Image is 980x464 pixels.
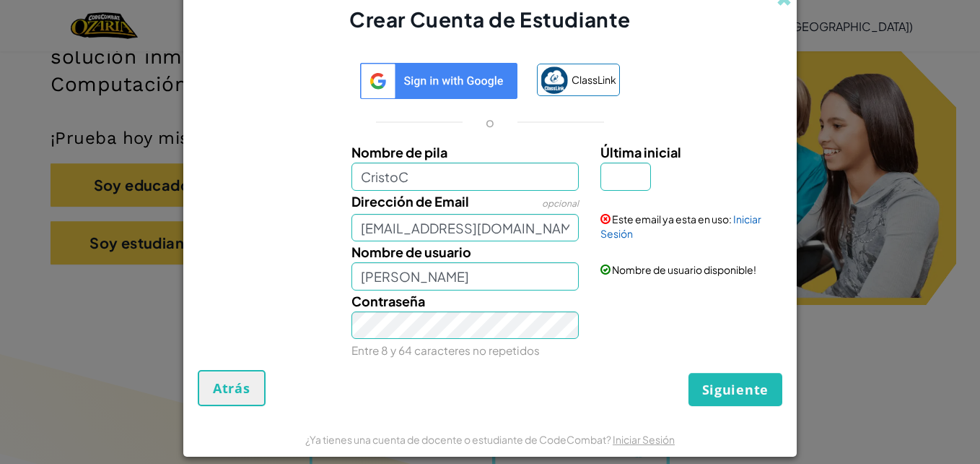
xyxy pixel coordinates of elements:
span: Siguiente [702,381,769,398]
span: Nombre de pila [351,144,447,160]
span: Nombre de usuario [351,244,471,260]
span: Contraseña [351,293,425,309]
button: Atrás [198,370,266,406]
img: log-in-google-sso-generic.svg [360,63,518,99]
span: Crear Cuenta de Estudiante [349,7,631,32]
span: Atrás [213,379,250,397]
button: Siguiente [688,373,782,406]
span: Dirección de Email [351,193,469,210]
span: Nombre de usuario disponible! [612,263,756,276]
a: Iniciar Sesión [600,212,761,240]
span: Este email ya esta en uso: [612,212,732,225]
span: ¿Ya tienes una cuenta de docente o estudiante de CodeCombat? [305,433,613,446]
small: Entre 8 y 64 caracteres no repetidos [351,343,540,357]
img: classlink-logo-small.png [541,66,568,94]
a: Iniciar Sesión [613,433,675,446]
span: ClassLink [572,69,616,90]
span: Última inicial [600,144,681,160]
p: o [486,113,494,131]
span: opcional [542,198,579,209]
